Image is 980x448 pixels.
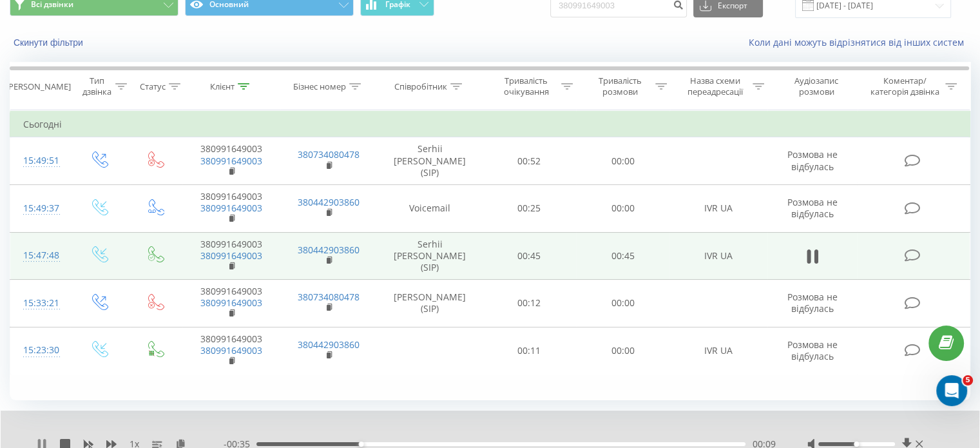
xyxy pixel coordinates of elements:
[23,148,57,173] div: 15:49:51
[182,280,280,327] td: 380991649003
[298,291,360,303] a: 380734080478
[182,184,280,232] td: 380991649003
[23,338,57,363] div: 15:23:30
[394,81,447,92] div: Співробітник
[588,75,652,97] div: Тривалість розмови
[483,137,576,185] td: 00:52
[483,280,576,327] td: 00:12
[23,291,57,316] div: 15:33:21
[669,232,767,280] td: IVR UA
[779,75,854,97] div: Аудіозапис розмови
[682,75,749,97] div: Назва схеми переадресації
[787,148,838,172] span: Розмова не відбулась
[23,196,57,221] div: 15:49:37
[293,81,346,92] div: Бізнес номер
[483,327,576,375] td: 00:11
[787,196,838,220] span: Розмова не відбулась
[494,75,559,97] div: Тривалість очікування
[867,75,942,97] div: Коментар/категорія дзвінка
[378,184,483,232] td: Voicemail
[749,36,970,48] a: Коли дані можуть відрізнятися вiд інших систем
[81,75,111,97] div: Тип дзвінка
[182,327,280,375] td: 380991649003
[576,137,669,185] td: 00:00
[963,375,973,385] span: 5
[200,249,262,262] a: 380991649003
[6,81,71,92] div: [PERSON_NAME]
[182,232,280,280] td: 380991649003
[298,196,360,208] a: 380442903860
[936,375,967,406] iframe: Intercom live chat
[298,244,360,256] a: 380442903860
[787,291,838,315] span: Розмова не відбулась
[378,280,483,327] td: [PERSON_NAME] (SIP)
[378,137,483,185] td: Serhii [PERSON_NAME] (SIP)
[787,338,838,362] span: Розмова не відбулась
[298,338,360,351] a: 380442903860
[669,327,767,375] td: IVR UA
[182,137,280,185] td: 380991649003
[200,155,262,167] a: 380991649003
[200,344,262,356] a: 380991649003
[359,442,364,447] div: Accessibility label
[576,280,669,327] td: 00:00
[378,232,483,280] td: Serhii [PERSON_NAME] (SIP)
[140,81,166,92] div: Статус
[483,184,576,232] td: 00:25
[576,184,669,232] td: 00:00
[10,112,970,137] td: Сьогодні
[210,81,235,92] div: Клієнт
[669,184,767,232] td: IVR UA
[10,37,90,48] button: Скинути фільтри
[23,243,57,268] div: 15:47:48
[298,148,360,161] a: 380734080478
[576,327,669,375] td: 00:00
[854,442,859,447] div: Accessibility label
[200,202,262,214] a: 380991649003
[483,232,576,280] td: 00:45
[576,232,669,280] td: 00:45
[200,297,262,309] a: 380991649003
